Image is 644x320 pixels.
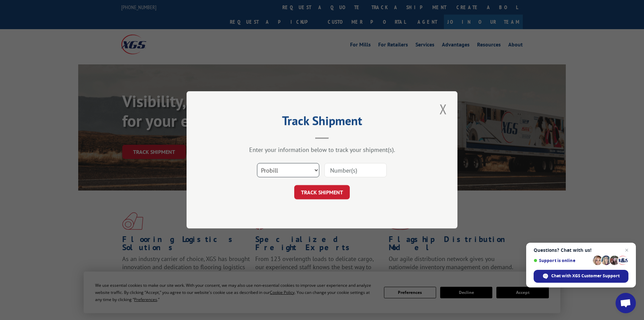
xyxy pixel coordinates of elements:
[294,185,350,200] button: TRACK SHIPMENT
[551,273,620,279] span: Chat with XGS Customer Support
[534,258,591,263] span: Support is online
[220,116,424,129] h2: Track Shipment
[534,270,628,283] span: Chat with XGS Customer Support
[437,100,449,118] button: Close modal
[324,163,387,178] input: Number(s)
[220,146,424,154] div: Enter your information below to track your shipment(s).
[534,247,628,253] span: Questions? Chat with us!
[616,293,636,313] a: Open chat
